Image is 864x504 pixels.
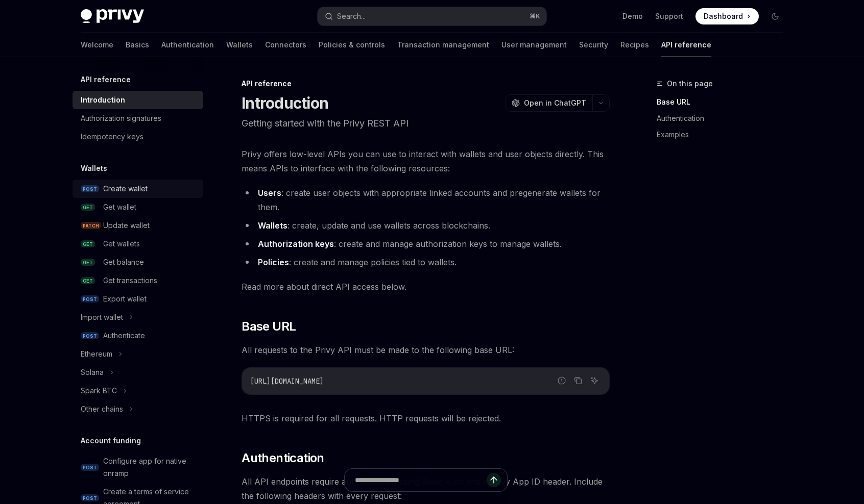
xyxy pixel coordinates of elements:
[258,257,289,267] strong: Policies
[524,98,586,108] span: Open in ChatGPT
[81,112,161,124] div: Authorization signatures
[81,162,107,174] h5: Wallets
[73,198,203,216] a: GETGet wallet
[103,183,148,195] div: Create wallet
[661,33,711,57] a: API reference
[258,239,334,249] strong: Authorization keys
[103,238,140,250] div: Get wallets
[487,473,501,487] button: Send message
[242,116,610,131] p: Getting started with the Privy REST API
[242,186,610,214] li: : create user objects with appropriate linked accounts and pregenerate wallets for them.
[265,33,306,57] a: Connectors
[588,374,601,387] button: Ask AI
[337,10,366,22] div: Search...
[73,235,203,253] a: GETGet wallets
[258,188,281,198] strong: Users
[126,33,149,57] a: Basics
[258,220,287,231] strong: Wallets
[73,271,203,290] a: GETGet transactions
[242,218,610,233] li: : create, update and use wallets across blockchains.
[657,94,791,110] a: Base URL
[704,11,743,21] span: Dashboard
[73,180,203,198] a: POSTCreate wallet
[81,464,99,471] span: POST
[81,295,99,303] span: POST
[81,277,95,285] span: GET
[81,366,104,379] div: Solana
[73,452,203,483] a: POSTConfigure app for native onramp
[81,94,125,106] div: Introduction
[767,8,783,24] button: Toggle dark mode
[81,131,143,143] div: Idempotency keys
[319,33,385,57] a: Policies & controls
[103,274,157,287] div: Get transactions
[81,435,141,447] h5: Account funding
[161,33,214,57] a: Authentication
[505,94,592,112] button: Open in ChatGPT
[103,293,147,305] div: Export wallet
[571,374,585,387] button: Copy the contents from the code block
[501,33,567,57] a: User management
[103,455,197,480] div: Configure app for native onramp
[73,253,203,271] a: GETGet balance
[242,255,610,269] li: : create and manage policies tied to wallets.
[81,9,144,23] img: dark logo
[103,201,136,213] div: Get wallet
[530,12,540,20] span: ⌘ K
[242,94,328,112] h1: Introduction
[242,318,296,335] span: Base URL
[73,326,203,345] a: POSTAuthenticate
[242,343,610,357] span: All requests to the Privy API must be made to the following base URL:
[73,128,203,146] a: Idempotency keys
[242,147,610,175] span: Privy offers low-level APIs you can use to interact with wallets and user objects directly. This ...
[242,237,610,251] li: : create and manage authorization keys to manage wallets.
[103,256,144,268] div: Get balance
[73,91,203,109] a: Introduction
[397,33,489,57] a: Transaction management
[242,280,610,294] span: Read more about direct API access below.
[657,110,791,127] a: Authentication
[73,109,203,128] a: Authorization signatures
[555,374,568,387] button: Report incorrect code
[242,411,610,425] span: HTTPS is required for all requests. HTTP requests will be rejected.
[81,185,99,193] span: POST
[242,450,324,466] span: Authentication
[226,33,253,57] a: Wallets
[655,11,683,21] a: Support
[620,33,649,57] a: Recipes
[81,385,117,397] div: Spark BTC
[81,311,123,323] div: Import wallet
[81,240,95,248] span: GET
[73,216,203,235] a: PATCHUpdate wallet
[81,259,95,266] span: GET
[622,11,643,21] a: Demo
[81,332,99,340] span: POST
[579,33,608,57] a: Security
[667,78,713,90] span: On this page
[695,8,759,24] a: Dashboard
[81,403,123,415] div: Other chains
[242,79,610,89] div: API reference
[81,33,113,57] a: Welcome
[81,73,131,86] h5: API reference
[250,376,324,386] span: [URL][DOMAIN_NAME]
[81,222,101,230] span: PATCH
[657,127,791,143] a: Examples
[318,7,546,26] button: Search...⌘K
[73,290,203,308] a: POSTExport wallet
[103,330,145,342] div: Authenticate
[81,348,112,360] div: Ethereum
[103,219,150,232] div: Update wallet
[81,494,99,502] span: POST
[81,204,95,211] span: GET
